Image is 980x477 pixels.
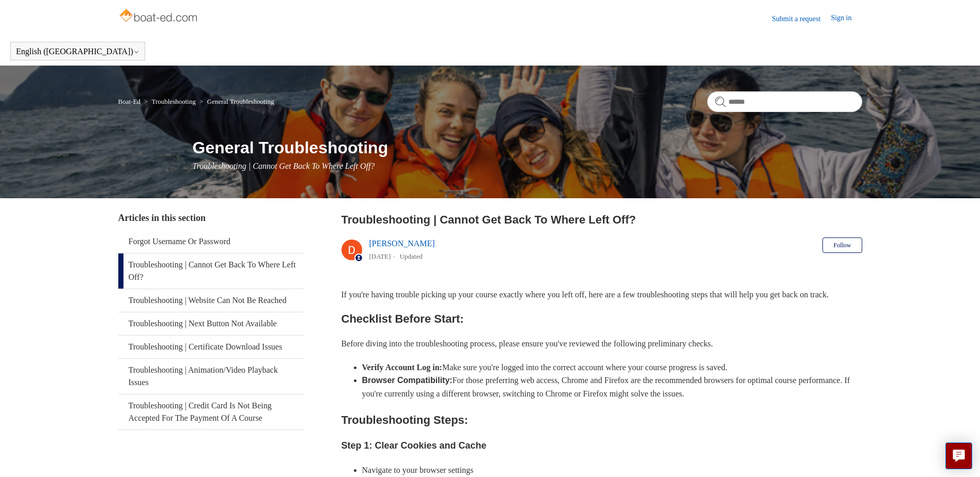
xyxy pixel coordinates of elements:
strong: Verify Account Log in: [362,363,442,372]
a: Boat-Ed [118,98,141,105]
a: Troubleshooting | Next Button Not Available [118,312,304,335]
h2: Troubleshooting Steps: [341,411,862,429]
li: For those preferring web access, Chrome and Firefox are the recommended browsers for optimal cour... [362,374,862,400]
a: Sign in [831,12,862,25]
li: Troubleshooting [142,98,197,105]
h3: Step 1: Clear Cookies and Cache [341,438,862,453]
a: Troubleshooting [151,98,195,105]
span: Articles in this section [118,213,206,223]
img: Boat-Ed Help Center home page [118,6,200,27]
time: 05/14/2024, 16:31 [369,252,391,260]
li: Navigate to your browser settings [362,464,862,477]
a: Troubleshooting | Cannot Get Back To Where Left Off? [118,253,304,289]
a: Troubleshooting | Animation/Video Playback Issues [118,359,304,394]
a: Troubleshooting | Certificate Download Issues [118,336,304,358]
a: Forgot Username Or Password [118,230,304,253]
li: Boat-Ed [118,98,143,105]
a: Troubleshooting | Website Can Not Be Reached [118,289,304,312]
h1: General Troubleshooting [193,135,862,160]
a: Submit a request [772,13,831,24]
p: If you're having trouble picking up your course exactly where you left off, here are a few troubl... [341,288,862,301]
a: General Troubleshooting [207,98,274,105]
h2: Checklist Before Start: [341,310,862,328]
li: Updated [400,252,423,260]
h2: Troubleshooting | Cannot Get Back To Where Left Off? [341,211,862,228]
input: Search [707,91,862,112]
button: Live chat [945,442,972,469]
button: Follow Article [822,237,862,253]
a: Troubleshooting | Credit Card Is Not Being Accepted For The Payment Of A Course [118,394,304,430]
p: Before diving into the troubleshooting process, please ensure you've reviewed the following preli... [341,337,862,351]
button: English ([GEOGRAPHIC_DATA]) [16,47,139,56]
strong: Browser Compatibility: [362,376,453,385]
li: Make sure you're logged into the correct account where your course progress is saved. [362,361,862,374]
a: [PERSON_NAME] [369,239,435,248]
li: General Troubleshooting [197,98,274,105]
span: Troubleshooting | Cannot Get Back To Where Left Off? [193,162,375,170]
